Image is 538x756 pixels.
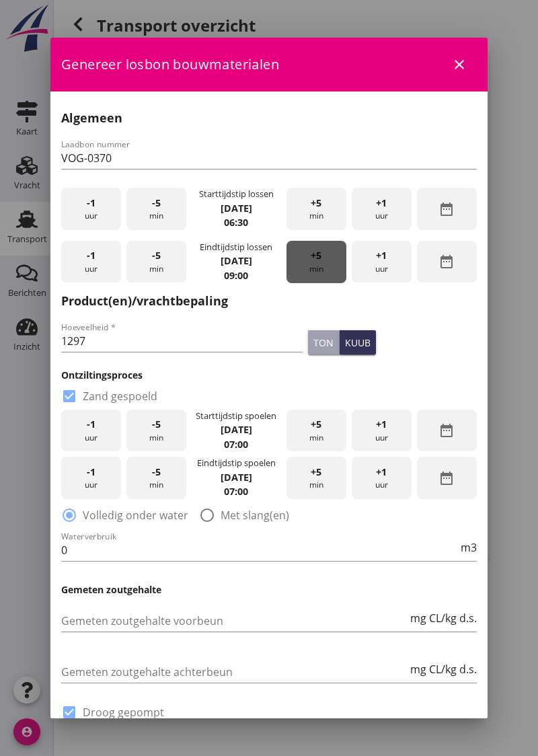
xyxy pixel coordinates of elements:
[345,336,371,350] div: kuub
[50,38,488,91] div: Genereer losbon bouwmaterialen
[438,422,455,439] i: date_range
[61,610,408,632] input: Gemeten zoutgehalte voorbeun
[61,457,121,499] div: uur
[340,330,376,354] button: kuub
[286,241,346,283] div: min
[376,248,387,263] span: +1
[458,542,477,553] div: m3
[126,188,186,230] div: min
[152,417,161,432] span: -5
[313,336,334,350] div: ton
[311,465,321,480] span: +5
[152,196,161,211] span: -5
[196,410,276,422] div: Starttijdstip spoelen
[83,389,157,403] label: Zand gespoeld
[221,508,289,522] label: Met slang(en)
[61,661,408,683] input: Gemeten zoutgehalte achterbeun
[438,470,455,486] i: date_range
[199,188,274,200] div: Starttijdstip lossen
[352,410,412,452] div: uur
[286,410,346,452] div: min
[376,465,387,480] span: +1
[126,241,186,283] div: min
[438,254,455,270] i: date_range
[376,417,387,432] span: +1
[152,465,161,480] span: -5
[311,417,321,432] span: +5
[352,188,412,230] div: uur
[197,457,276,469] div: Eindtijdstip spoelen
[376,196,387,211] span: +1
[61,292,477,310] h2: Product(en)/vrachtbepaling
[438,201,455,217] i: date_range
[311,248,321,263] span: +5
[224,485,248,498] strong: 07:00
[451,56,467,73] i: close
[61,368,477,382] h3: Ontziltingsproces
[126,457,186,499] div: min
[224,438,248,451] strong: 07:00
[200,241,272,254] div: Eindtijdstip lossen
[408,664,477,675] div: mg CL/kg d.s.
[224,216,248,229] strong: 06:30
[61,109,477,127] h2: Algemeen
[221,471,252,484] strong: [DATE]
[221,254,252,267] strong: [DATE]
[221,423,252,436] strong: [DATE]
[352,457,412,499] div: uur
[243,712,456,734] input: Pomp tijd
[286,188,346,230] div: min
[61,241,121,283] div: uur
[311,196,321,211] span: +5
[126,410,186,452] div: min
[61,410,121,452] div: uur
[286,457,346,499] div: min
[61,330,303,352] input: Hoeveelheid *
[87,417,95,432] span: -1
[61,582,477,597] h3: Gemeten zoutgehalte
[408,613,477,623] div: mg CL/kg d.s.
[87,465,95,480] span: -1
[221,202,252,215] strong: [DATE]
[224,269,248,282] strong: 09:00
[352,241,412,283] div: uur
[87,248,95,263] span: -1
[61,188,121,230] div: uur
[83,508,188,522] label: Volledig onder water
[61,539,458,561] input: Waterverbruik
[61,147,477,169] input: Laadbon nummer
[456,715,477,726] div: uur
[152,248,161,263] span: -5
[87,196,95,211] span: -1
[83,706,164,719] label: Droog gepompt
[308,330,340,354] button: ton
